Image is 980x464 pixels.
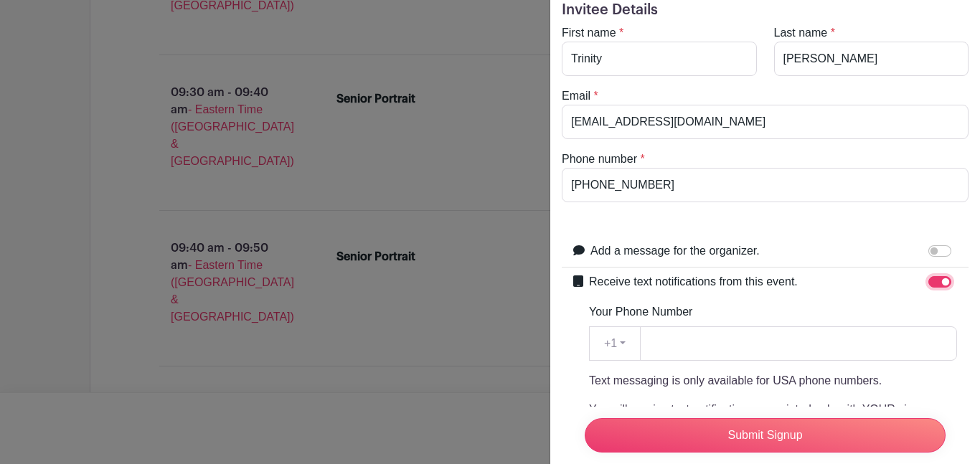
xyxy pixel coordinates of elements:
[589,401,957,435] p: You will receive text notifications associated only with YOUR signups. You may not enter other pe...
[589,326,641,361] button: +1
[562,1,969,19] h5: Invitee Details
[589,372,957,389] p: Text messaging is only available for USA phone numbers.
[562,87,590,105] label: Email
[562,151,637,168] label: Phone number
[774,24,828,42] label: Last name
[590,242,760,260] label: Add a message for the organizer.
[589,303,692,321] label: Your Phone Number
[585,418,946,453] input: Submit Signup
[562,24,616,42] label: First name
[589,273,798,290] label: Receive text notifications from this event.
